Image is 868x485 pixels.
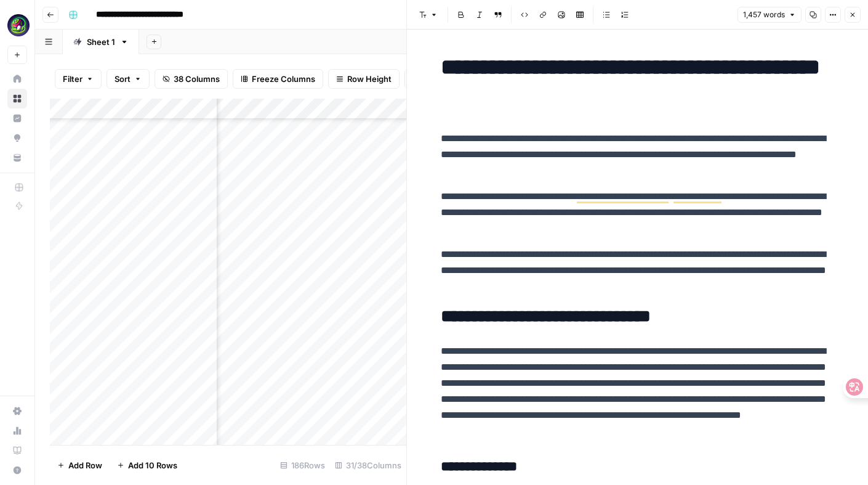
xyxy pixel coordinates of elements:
a: Sheet 1 [63,30,139,54]
img: Meshy Logo [7,14,30,36]
span: 1,457 words [743,9,785,20]
a: Home [7,69,27,89]
a: Your Data [7,148,27,168]
span: Freeze Columns [252,73,315,85]
a: Settings [7,401,27,421]
div: Sheet 1 [87,36,115,48]
div: 186 Rows [275,455,330,475]
span: Add 10 Rows [128,459,177,471]
button: Row Height [328,69,400,89]
button: Add 10 Rows [110,455,185,475]
a: Usage [7,421,27,441]
button: 1,457 words [737,7,802,23]
span: 38 Columns [174,73,220,85]
button: Add Row [50,455,110,475]
button: Help + Support [7,460,27,480]
a: Browse [7,89,27,108]
div: 31/38 Columns [330,455,406,475]
span: Sort [115,73,131,85]
button: Filter [55,69,102,89]
span: Add Row [68,459,102,471]
button: Workspace: Meshy [7,10,27,41]
span: Filter [63,73,82,85]
a: Opportunities [7,128,27,148]
span: Row Height [347,73,392,85]
button: Freeze Columns [233,69,323,89]
button: Sort [106,69,150,89]
button: 38 Columns [155,69,228,89]
a: Insights [7,108,27,128]
a: Learning Hub [7,441,27,460]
